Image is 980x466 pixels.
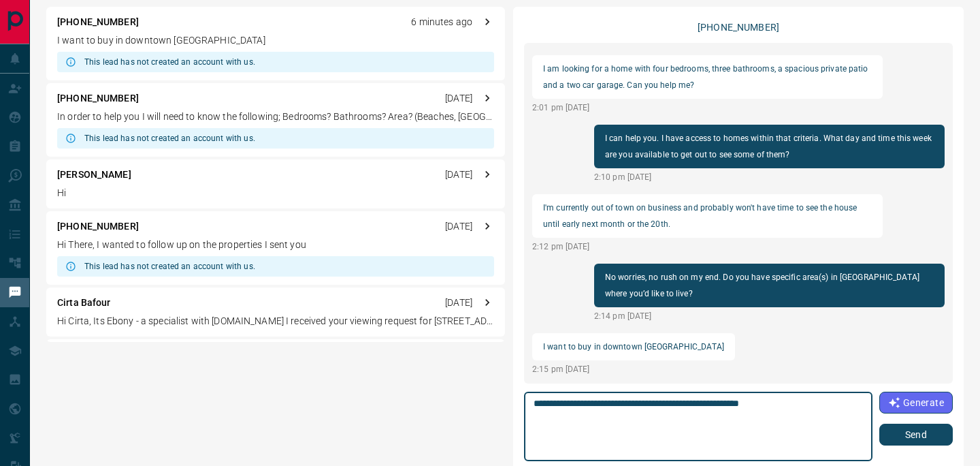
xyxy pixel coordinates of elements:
[57,91,139,106] p: [PHONE_NUMBER]
[532,363,735,375] p: 2:15 pm [DATE]
[57,238,494,252] p: Hi There, I wanted to follow up on the properties I sent you
[445,91,472,106] p: [DATE]
[605,269,934,302] p: No worries, no rush on my end. Do you have specific area(s) in [GEOGRAPHIC_DATA] where you’d like...
[543,61,872,93] p: I am looking for a home with four bedrooms, three bathrooms, a spacious private patio and a two c...
[411,15,472,29] p: 6 minutes ago
[57,15,139,29] p: [PHONE_NUMBER]
[879,392,953,414] button: Generate
[57,314,494,328] p: Hi Cirta, Its Ebony - a specialist with [DOMAIN_NAME] I received your viewing request for [STREET...
[57,219,139,234] p: [PHONE_NUMBER]
[698,20,779,35] p: [PHONE_NUMBER]
[879,424,953,446] button: Send
[543,200,872,232] p: I'm currently out of town on business and probably won't have time to see the house until early n...
[543,339,724,355] p: I want to buy in downtown [GEOGRAPHIC_DATA]
[594,171,945,183] p: 2:10 pm [DATE]
[445,296,472,310] p: [DATE]
[445,168,472,182] p: [DATE]
[57,33,494,48] p: I want to buy in downtown [GEOGRAPHIC_DATA]
[532,102,883,114] p: 2:01 pm [DATE]
[594,310,945,322] p: 2:14 pm [DATE]
[57,296,111,310] p: Cirta Bafour
[532,240,883,253] p: 2:12 pm [DATE]
[445,219,472,234] p: [DATE]
[84,52,255,72] div: This lead has not created an account with us.
[57,168,131,182] p: [PERSON_NAME]
[605,130,934,163] p: I can help you. I have access to homes within that criteria. What day and time this week are you ...
[84,128,255,149] div: This lead has not created an account with us.
[57,110,494,124] p: In order to help you I will need to know the following; Bedrooms? Bathrooms? Area? (Beaches, [GEO...
[84,256,255,277] div: This lead has not created an account with us.
[57,186,494,200] p: Hi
